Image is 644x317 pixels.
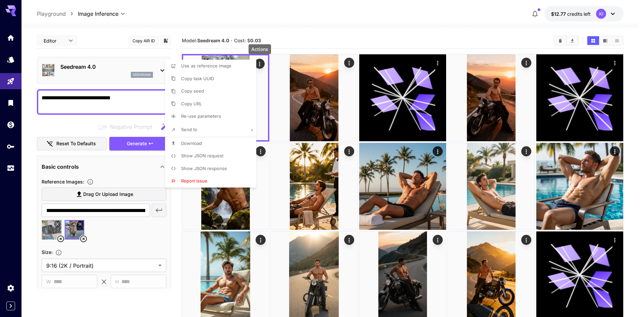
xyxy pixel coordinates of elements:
span: Re-use parameters [181,113,221,119]
span: Show JSON request [181,153,223,158]
span: Show JSON response [181,166,227,171]
span: Report issue [181,178,207,183]
span: Use as reference image [181,63,231,68]
span: Download [181,141,202,146]
span: Copy URL [181,101,202,106]
span: Copy task UUID [181,76,214,81]
span: Send to [181,127,197,132]
span: Copy seed [181,88,204,94]
div: Actions [249,44,271,54]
